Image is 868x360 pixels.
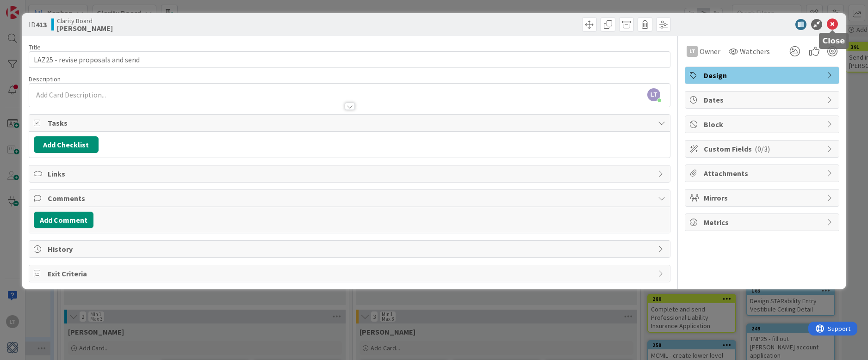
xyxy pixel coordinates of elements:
input: type card name here... [29,51,670,68]
span: LT [647,88,660,101]
span: Attachments [704,168,822,179]
div: LT [687,46,698,57]
h5: Close [823,37,845,45]
span: Comments [48,193,653,204]
span: ( 0/3 ) [755,144,770,153]
span: Support [19,1,42,12]
label: Title [29,43,41,51]
span: Watchers [740,46,770,57]
b: [PERSON_NAME] [57,24,113,32]
span: Tasks [48,117,653,128]
button: Add Checklist [34,136,99,153]
span: Block [704,119,822,130]
span: ID [29,19,47,30]
span: Dates [704,94,822,105]
span: Links [48,168,653,179]
span: Design [704,70,822,81]
b: 413 [36,20,47,29]
span: Mirrors [704,192,822,203]
span: History [48,244,653,255]
span: Exit Criteria [48,268,653,279]
span: Clarity Board [57,17,113,24]
span: Metrics [704,217,822,228]
span: Custom Fields [704,143,822,154]
span: Owner [700,46,720,57]
span: Description [29,75,61,83]
button: Add Comment [34,212,93,228]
